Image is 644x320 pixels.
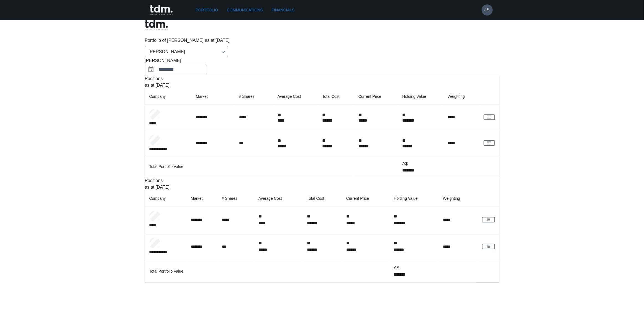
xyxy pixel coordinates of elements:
[145,37,499,44] p: Portfolio of [PERSON_NAME] as at [DATE]
[145,156,398,177] td: Total Portfolio Value
[194,5,220,15] a: Portfolio
[484,7,490,13] h6: JS
[438,191,478,206] th: Weighting
[394,265,434,271] p: A$
[389,191,438,206] th: Holding Value
[302,191,342,206] th: Total Cost
[145,89,192,104] th: Company
[217,191,254,206] th: # Shares
[254,191,302,206] th: Average Cost
[145,75,499,82] p: Positions
[145,260,389,282] td: Total Portfolio Value
[443,89,479,104] th: Weighting
[145,82,499,89] p: as at [DATE]
[318,89,354,104] th: Total Cost
[270,5,297,15] a: Financials
[487,245,490,248] g: rgba(16, 24, 40, 0.6
[482,244,495,249] a: View Client Communications
[145,46,228,57] div: [PERSON_NAME]
[484,140,495,146] a: View Client Communications
[225,5,265,15] a: Communications
[354,89,398,104] th: Current Price
[235,89,273,104] th: # Shares
[487,218,490,221] g: rgba(16, 24, 40, 0.6
[482,217,495,222] a: View Client Communications
[398,89,443,104] th: Holding Value
[482,4,493,16] button: JS
[402,160,439,167] p: A$
[191,89,235,104] th: Market
[145,64,156,75] button: Choose date, selected date is Jul 31, 2025
[145,184,499,191] p: as at [DATE]
[273,89,318,104] th: Average Cost
[488,141,491,144] g: rgba(16, 24, 40, 0.6
[484,114,495,120] a: View Client Communications
[488,116,491,119] g: rgba(16, 24, 40, 0.6
[342,191,389,206] th: Current Price
[145,191,186,206] th: Company
[145,177,499,184] p: Positions
[145,57,181,64] span: [PERSON_NAME]
[186,191,217,206] th: Market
